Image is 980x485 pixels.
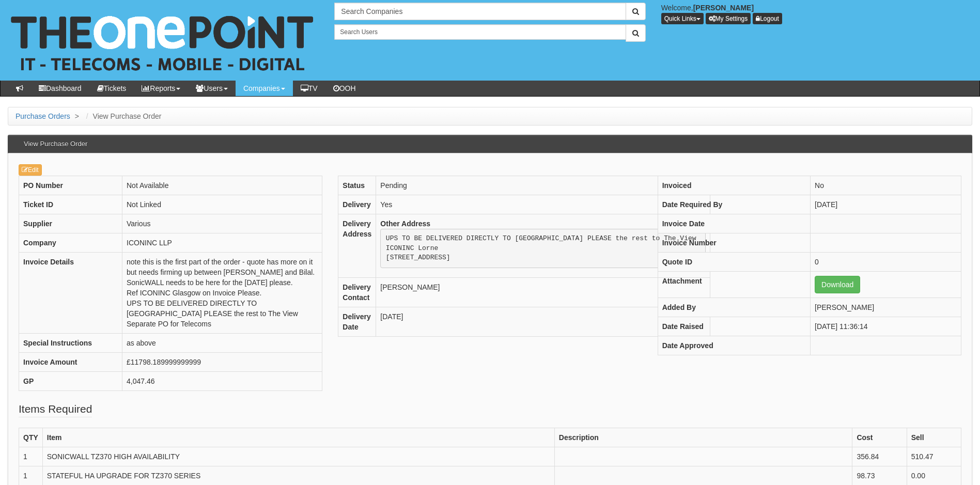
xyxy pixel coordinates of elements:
td: 0.00 [907,466,961,485]
td: note this is the first part of the order - quote has more on it but needs firming up between [PER... [122,252,322,333]
th: Invoice Number [658,233,810,252]
a: Logout [753,13,782,24]
td: 1 [19,447,43,466]
td: [DATE] [811,195,961,214]
li: View Purchase Order [84,111,162,121]
a: Download [815,276,860,293]
th: Quote ID [658,252,810,271]
td: 0 [811,252,961,271]
th: Date Required By [658,195,810,214]
td: SONICWALL TZ370 HIGH AVAILABILITY [42,447,554,466]
td: 1 [19,466,43,485]
input: Search Companies [334,3,626,20]
th: Sell [907,428,961,447]
td: Not Linked [122,195,322,214]
th: Added By [658,298,810,317]
a: My Settings [706,13,751,24]
td: STATEFUL HA UPGRADE FOR TZ370 SERIES [42,466,554,485]
a: Companies [236,81,293,96]
td: [PERSON_NAME] [811,298,961,317]
th: PO Number [19,176,122,195]
th: Invoice Details [19,252,122,333]
td: [DATE] 11:36:14 [811,317,961,336]
h3: View Purchase Order [19,135,92,153]
th: Delivery Address [338,214,376,278]
input: Search Users [334,24,626,40]
td: 98.73 [852,466,907,485]
th: Delivery Date [338,307,376,337]
a: Dashboard [31,81,89,96]
th: Delivery [338,195,376,214]
div: Welcome, [654,3,980,24]
span: > [72,112,82,120]
button: Quick Links [661,13,704,24]
th: Invoice Amount [19,352,122,371]
a: TV [293,81,325,96]
th: GP [19,371,122,390]
td: Yes [376,195,710,214]
th: Company [19,233,122,252]
pre: UPS TO BE DELIVERED DIRECTLY TO [GEOGRAPHIC_DATA] PLEASE the rest to The View ICONINC Lorne [STRE... [380,229,706,269]
a: Tickets [89,81,134,96]
td: [DATE] [376,307,710,337]
td: £11798.189999999999 [122,352,322,371]
legend: Items Required [19,401,92,417]
td: Various [122,214,322,233]
th: Status [338,176,376,195]
th: QTY [19,428,43,447]
th: Special Instructions [19,333,122,352]
a: OOH [325,81,364,96]
th: Invoice Date [658,214,810,233]
a: Users [188,81,236,96]
a: Purchase Orders [15,112,70,120]
td: 356.84 [852,447,907,466]
td: [PERSON_NAME] [376,278,710,307]
th: Item [42,428,554,447]
th: Description [554,428,852,447]
th: Date Approved [658,336,810,355]
th: Invoiced [658,176,810,195]
b: [PERSON_NAME] [693,4,754,12]
th: Ticket ID [19,195,122,214]
td: ICONINC LLP [122,233,322,252]
td: 4,047.46 [122,371,322,390]
td: as above [122,333,322,352]
td: Pending [376,176,710,195]
th: Cost [852,428,907,447]
a: Edit [19,164,42,176]
th: Attachment [658,271,810,298]
td: 510.47 [907,447,961,466]
b: Other Address [380,220,430,228]
th: Delivery Contact [338,278,376,307]
th: Supplier [19,214,122,233]
a: Reports [134,81,188,96]
td: No [811,176,961,195]
th: Date Raised [658,317,810,336]
td: Not Available [122,176,322,195]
